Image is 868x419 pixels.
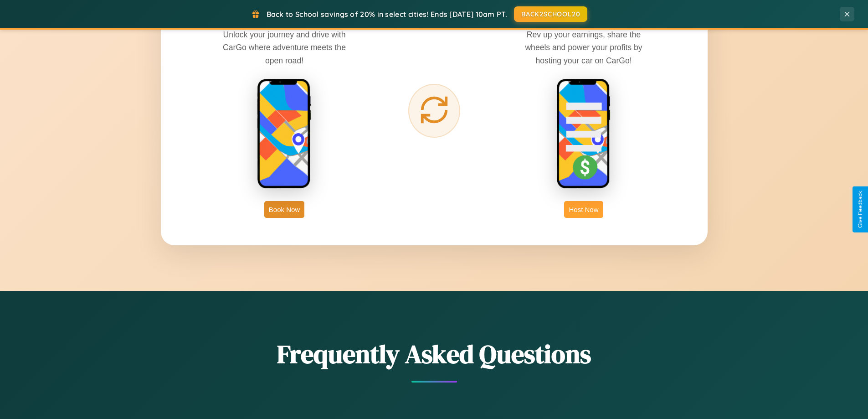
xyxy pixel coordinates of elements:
h2: Frequently Asked Questions [161,336,708,372]
img: rent phone [257,78,312,190]
button: BACK2SCHOOL20 [514,6,587,22]
p: Unlock your journey and drive with CarGo where adventure meets the open road! [216,28,353,67]
button: Host Now [564,201,603,218]
span: Back to School savings of 20% in select cities! Ends [DATE] 10am PT. [267,10,507,19]
button: Book Now [264,201,304,218]
p: Rev up your earnings, share the wheels and power your profits by hosting your car on CarGo! [515,28,652,67]
img: host phone [556,78,611,190]
div: Give Feedback [857,191,863,228]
